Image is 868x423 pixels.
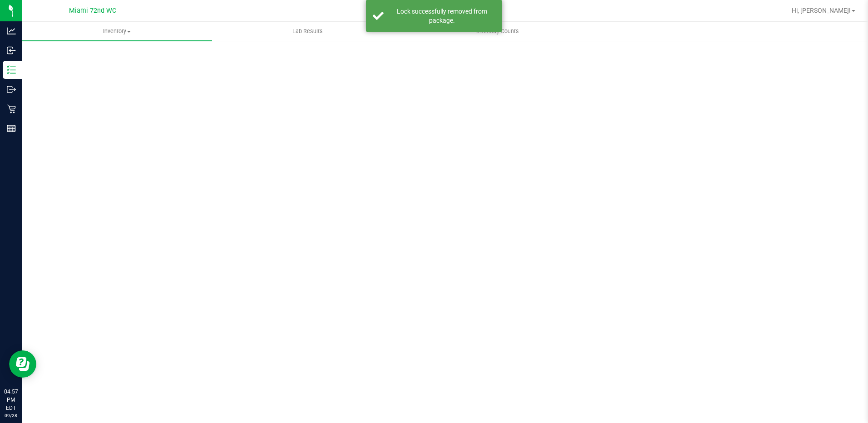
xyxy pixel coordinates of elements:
[22,27,212,35] span: Inventory
[4,412,18,419] p: 09/28
[7,46,16,55] inline-svg: Inbound
[792,7,851,14] span: Hi, [PERSON_NAME]!
[212,22,402,41] a: Lab Results
[9,350,36,378] iframe: Resource center
[280,27,335,35] span: Lab Results
[7,124,16,133] inline-svg: Reports
[7,85,16,94] inline-svg: Outbound
[4,388,18,412] p: 04:57 PM EDT
[69,7,116,15] span: Miami 72nd WC
[22,22,212,41] a: Inventory
[7,26,16,35] inline-svg: Analytics
[389,7,495,25] div: Lock successfully removed from package.
[7,104,16,113] inline-svg: Retail
[7,65,16,74] inline-svg: Inventory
